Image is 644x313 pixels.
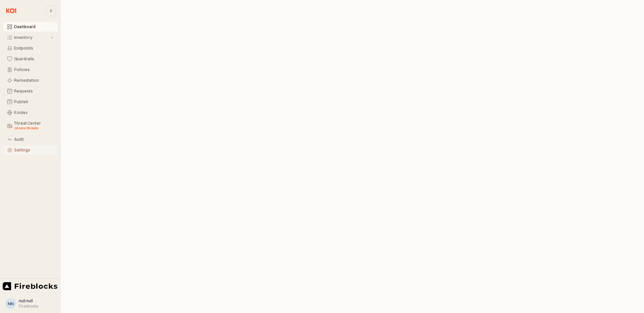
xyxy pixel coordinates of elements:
div: Koidex [14,110,53,115]
button: Koidex [3,108,57,117]
button: Endpoints [3,44,57,53]
div: Remediation [14,78,53,83]
div: Guardrails [14,57,53,61]
div: Publish [14,100,53,104]
button: Audit [3,135,57,144]
div: Audit [14,137,53,142]
button: Threat Center [3,119,57,133]
div: Requests [14,89,53,93]
div: nn [8,300,14,307]
button: Dashboard [3,22,57,32]
div: Settings [14,148,53,152]
button: Publish [3,97,57,107]
div: Endpoints [14,46,53,51]
button: Inventory [3,33,57,42]
div: Dashboard [14,24,53,29]
div: Fireblocks [19,304,38,309]
button: Remediation [3,76,57,85]
button: Settings [3,145,57,155]
div: 16 new threats [14,126,53,131]
div: Inventory [14,35,49,40]
button: Requests [3,86,57,96]
div: Policies [14,67,53,72]
button: Policies [3,65,57,74]
button: Guardrails [3,54,57,64]
div: Threat Center [14,121,53,131]
span: null null [19,298,33,303]
button: nn [5,298,16,309]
